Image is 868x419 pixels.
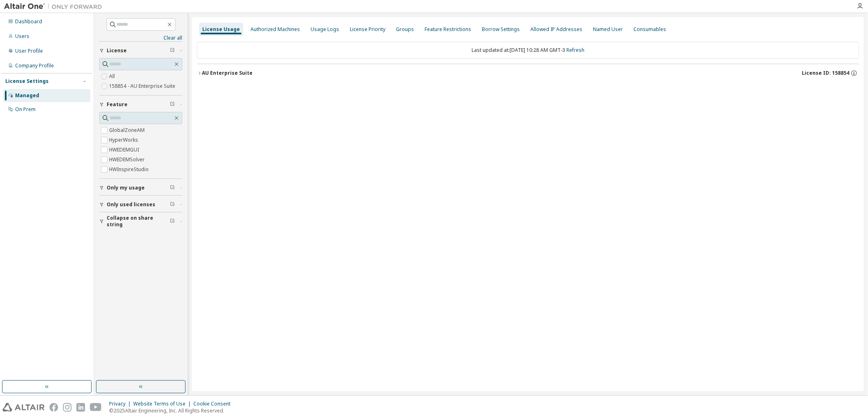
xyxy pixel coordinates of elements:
span: License [107,47,127,54]
div: Consumables [633,26,666,33]
div: User Profile [15,48,43,54]
span: License ID: 158854 [802,70,849,76]
div: License Priority [350,26,385,33]
div: Usage Logs [311,26,339,33]
img: facebook.svg [49,403,58,412]
label: HWInspireStudio [109,165,150,174]
span: Only used licenses [107,201,155,208]
div: Groups [396,26,414,33]
a: Clear all [99,35,182,41]
div: License Settings [5,78,49,85]
button: License [99,42,182,60]
div: Last updated at: [DATE] 10:28 AM GMT-3 [197,42,859,59]
img: linkedin.svg [76,403,85,412]
img: Altair One [4,2,106,11]
span: Clear filter [170,218,175,225]
div: On Prem [15,106,36,113]
div: Borrow Settings [482,26,520,33]
span: Only my usage [107,185,145,191]
span: Feature [107,101,128,108]
div: Named User [593,26,623,33]
img: instagram.svg [63,403,72,412]
span: Clear filter [170,101,175,108]
div: Website Terms of Use [133,401,193,407]
div: Feature Restrictions [425,26,471,33]
div: Cookie Consent [193,401,235,407]
div: Dashboard [15,18,42,25]
span: Clear filter [170,201,175,208]
img: altair_logo.svg [2,403,45,412]
span: Collapse on share string [107,215,170,228]
label: All [109,71,116,81]
span: Clear filter [170,185,175,191]
a: Refresh [566,47,584,53]
label: HWEDEMSolver [109,155,146,165]
div: Users [15,33,29,40]
label: GlobalZoneAM [109,125,146,135]
div: License Usage [202,26,240,33]
label: HyperWorks [109,135,140,145]
button: AU Enterprise SuiteLicense ID: 158854 [197,64,859,82]
button: Collapse on share string [99,212,182,230]
p: © 2025 Altair Engineering, Inc. All Rights Reserved. [109,407,235,414]
div: Company Profile [15,62,54,69]
div: Privacy [109,401,133,407]
div: Allowed IP Addresses [530,26,582,33]
div: Managed [15,92,39,99]
button: Feature [99,96,182,114]
div: Authorized Machines [251,26,300,33]
img: youtube.svg [90,403,102,412]
button: Only my usage [99,179,182,197]
label: 158854 - AU Enterprise Suite [109,81,177,91]
label: HWEDEMGUI [109,145,141,155]
div: AU Enterprise Suite [202,70,253,76]
button: Only used licenses [99,196,182,214]
span: Clear filter [170,47,175,54]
